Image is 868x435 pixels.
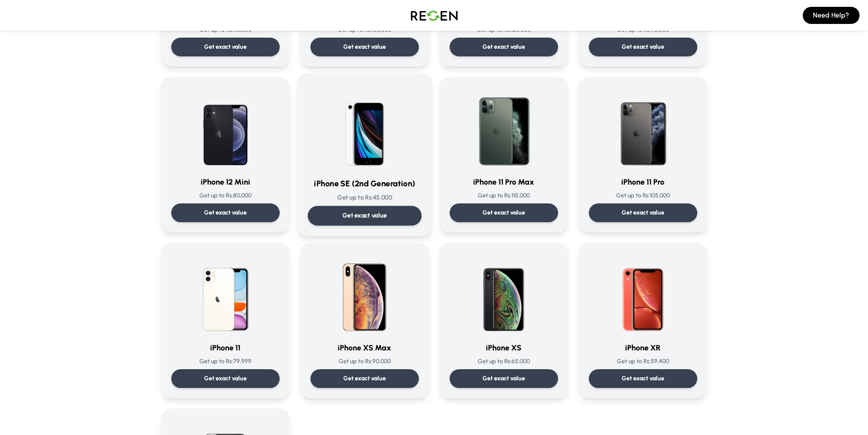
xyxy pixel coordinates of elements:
[622,43,664,51] p: Get exact value
[321,84,408,170] img: iPhone SE (2nd Generation)
[463,87,545,169] img: iPhone 11 Pro Max
[602,87,684,169] img: iPhone 11 Pro
[622,374,664,383] p: Get exact value
[307,177,421,190] h3: iPhone SE (2nd Generation)
[482,209,525,217] p: Get exact value
[343,374,386,383] p: Get exact value
[450,357,558,366] p: Get up to Rs: 65,000
[204,43,247,51] p: Get exact value
[589,357,697,366] p: Get up to Rs: 59,400
[622,209,664,217] p: Get exact value
[450,342,558,354] h3: iPhone XS
[171,176,280,188] h3: iPhone 12 Mini
[204,209,247,217] p: Get exact value
[404,3,464,27] img: Logo
[324,253,406,335] img: iPhone XS Max
[602,253,684,335] img: iPhone XR
[307,193,421,202] p: Get up to Rs: 45,000
[184,253,266,335] img: iPhone 11
[342,211,387,220] p: Get exact value
[171,191,280,200] p: Get up to Rs: 80,000
[310,357,419,366] p: Get up to Rs: 90,000
[450,191,558,200] p: Get up to Rs: 115,000
[171,357,280,366] p: Get up to Rs: 79,999
[204,374,247,383] p: Get exact value
[463,253,545,335] img: iPhone XS
[589,191,697,200] p: Get up to Rs: 105,000
[589,342,697,354] h3: iPhone XR
[343,43,386,51] p: Get exact value
[184,87,266,169] img: iPhone 12 Mini
[589,176,697,188] h3: iPhone 11 Pro
[482,43,525,51] p: Get exact value
[803,7,859,24] button: Need Help?
[482,374,525,383] p: Get exact value
[171,342,280,354] h3: iPhone 11
[450,176,558,188] h3: iPhone 11 Pro Max
[310,342,419,354] h3: iPhone XS Max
